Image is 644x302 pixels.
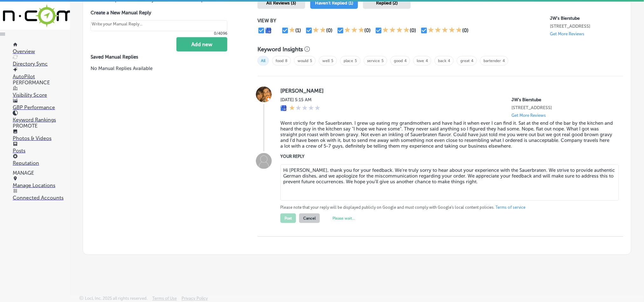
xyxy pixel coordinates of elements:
a: Posts [13,142,70,154]
div: 4 Stars [382,27,410,34]
div: (0) [410,27,416,33]
p: Get More Reviews [511,113,546,118]
label: Saved Manual Replies [91,54,237,60]
a: back [438,59,446,63]
img: Image [256,153,272,169]
a: well [322,59,330,63]
a: Photos & Videos [13,129,70,141]
a: 5 [381,59,384,63]
button: Cancel [299,214,320,223]
p: No Manual Replies Available [91,65,237,72]
a: Overview [13,42,70,54]
a: Terms of service [496,205,525,210]
p: PROMOTE [13,123,70,129]
a: 5 [310,59,312,63]
p: Locl, Inc. 2025 all rights reserved. [85,296,147,301]
a: would [298,59,308,63]
a: 4 [503,59,505,63]
p: PERFORMANCE [13,80,70,86]
p: 7121 10th Street North [511,105,613,110]
p: JW's Bierstube [511,97,613,102]
p: Connected Accounts [13,195,70,201]
p: Manage Locations [13,182,70,188]
div: (1) [295,27,301,33]
textarea: Create your Quick Reply [91,20,227,31]
a: place [344,59,353,63]
h3: Keyword Insights [257,46,303,53]
p: Please note that your reply will be displayed publicly on Google and must comply with Google's lo... [280,205,613,210]
p: AutoPilot [13,74,70,80]
a: 5 [331,59,333,63]
a: 4 [404,59,407,63]
p: JW's Bierstube [550,16,623,21]
p: Get More Reviews [550,32,585,36]
p: GBP Performance [13,104,70,110]
textarea: Hi [PERSON_NAME], thank you for your feedback. We're truly sorry to hear about your experience wi... [280,165,619,201]
div: 5 Stars [428,27,462,34]
p: Visibility Score [13,92,70,98]
p: MANAGE [13,170,70,176]
p: 7121 10th Street North Oakdale, MN 55128, US [550,24,623,29]
label: [PERSON_NAME] [280,88,613,94]
p: Reputation [13,160,70,166]
a: 8 [285,59,287,63]
button: Add new [176,37,227,52]
a: 4 [448,59,450,63]
label: Please wait... [333,216,355,221]
div: (0) [462,27,469,33]
p: Overview [13,48,70,54]
label: Create a New Manual Reply [91,10,227,16]
a: service [367,59,380,63]
span: Haven't Replied (1) [315,0,353,6]
a: GBP Performance [13,98,70,110]
blockquote: Went strictly for the Sauerbraten. I grew up eating my grandmothers and have had it when ever I c... [280,120,613,149]
p: Keyword Rankings [13,117,70,123]
a: 4 [471,59,473,63]
a: great [460,59,469,63]
div: 1 Star [289,105,320,112]
div: (0) [326,27,332,33]
p: VIEW BY [257,18,550,24]
a: love [417,59,424,63]
label: [DATE] 5:15 AM [280,97,320,102]
div: 2 Stars [313,27,326,34]
a: Reputation [13,154,70,166]
a: Connected Accounts [13,189,70,201]
a: good [394,59,403,63]
a: bartender [483,59,501,63]
span: All [257,56,269,66]
a: Directory Sync [13,55,70,67]
p: 0/4096 [91,31,227,36]
span: Replied (2) [376,0,398,6]
button: Post [280,214,296,223]
a: 5 [355,59,357,63]
div: 1 Star [289,27,295,34]
p: Posts [13,148,70,154]
span: All Reviews (3) [267,0,296,6]
p: Directory Sync [13,61,70,67]
a: Visibility Score [13,86,70,98]
a: AutoPilot [13,67,70,80]
a: food [276,59,284,63]
a: 4 [426,59,428,63]
div: (0) [365,27,371,33]
a: Keyword Rankings [13,111,70,123]
a: Manage Locations [13,176,70,188]
div: 3 Stars [344,27,365,34]
p: Photos & Videos [13,135,70,141]
label: YOUR REPLY [280,154,613,159]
